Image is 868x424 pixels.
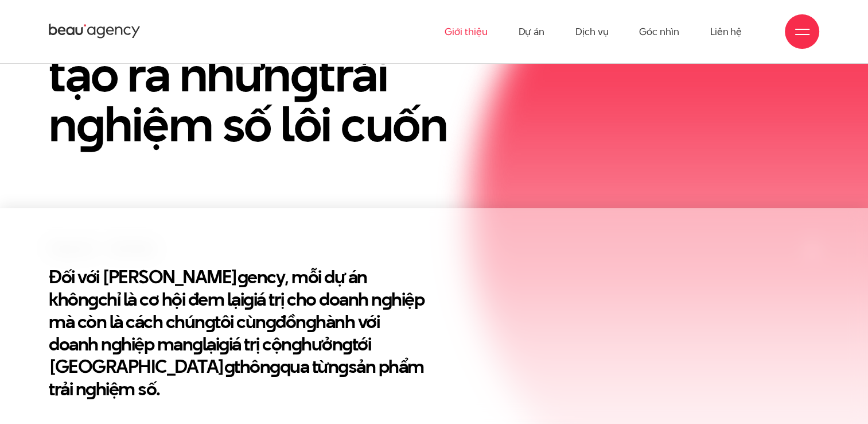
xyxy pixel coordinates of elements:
[224,353,235,379] en: g
[342,331,352,357] en: g
[88,286,98,312] en: g
[49,265,426,400] h2: Đối với [PERSON_NAME] ency, mỗi dự án khôn chỉ là cơ hội đem lại iá trị cho doanh n hiệp mà còn l...
[266,309,276,334] en: g
[111,331,122,357] en: g
[306,309,316,334] en: g
[338,353,348,379] en: g
[291,331,302,357] en: g
[219,331,229,357] en: g
[238,264,248,290] en: g
[85,376,96,402] en: g
[270,353,280,379] en: g
[290,40,319,108] en: g
[382,286,392,312] en: g
[205,309,215,334] en: g
[192,331,203,357] en: g
[243,286,254,312] en: g
[76,90,105,158] en: g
